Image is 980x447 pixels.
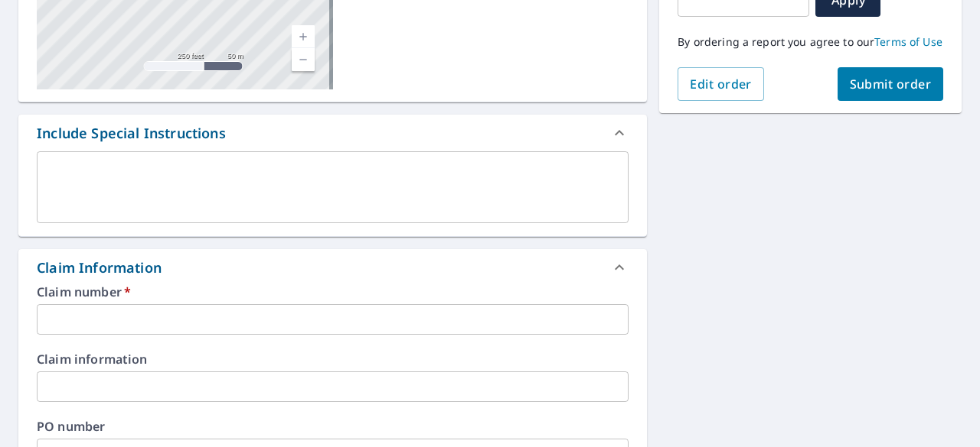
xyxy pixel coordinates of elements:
p: By ordering a report you agree to our [678,35,943,49]
div: Claim Information [18,249,647,286]
div: Include Special Instructions [18,115,647,151]
span: Submit order [850,76,932,92]
label: Claim information [37,353,629,365]
label: PO number [37,420,629,432]
a: Current Level 17, Zoom In [292,25,315,48]
button: Edit order [678,67,764,101]
label: Claim number [37,286,629,298]
a: Terms of Use [874,34,942,49]
span: Edit order [690,76,752,92]
a: Current Level 17, Zoom Out [292,48,315,71]
div: Claim Information [37,258,162,278]
div: Include Special Instructions [37,123,226,144]
button: Submit order [838,67,944,101]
